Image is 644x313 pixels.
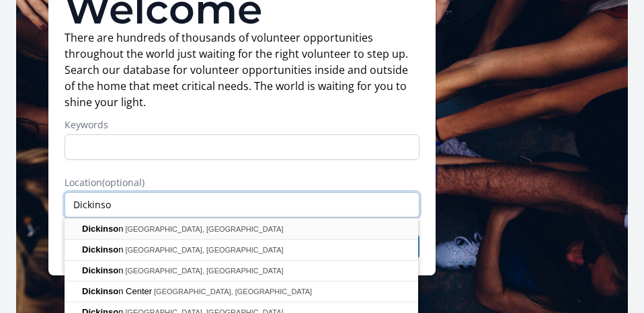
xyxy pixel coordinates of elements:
[82,224,118,234] span: Dickinso
[82,265,125,275] span: n
[82,224,125,234] span: n
[82,244,125,255] span: n
[82,286,154,296] span: n Center
[82,286,118,296] span: Dickinso
[125,225,283,233] span: [GEOGRAPHIC_DATA], [GEOGRAPHIC_DATA]
[102,176,145,189] span: (optional)
[82,244,118,255] span: Dickinso
[125,267,283,275] span: [GEOGRAPHIC_DATA], [GEOGRAPHIC_DATA]
[82,265,118,275] span: Dickinso
[65,176,419,189] label: Location
[154,287,312,296] span: [GEOGRAPHIC_DATA], [GEOGRAPHIC_DATA]
[65,118,419,132] label: Keywords
[65,30,419,110] p: There are hundreds of thousands of volunteer opportunities throughout the world just waiting for ...
[65,192,419,218] input: Enter a location
[125,246,283,254] span: [GEOGRAPHIC_DATA], [GEOGRAPHIC_DATA]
